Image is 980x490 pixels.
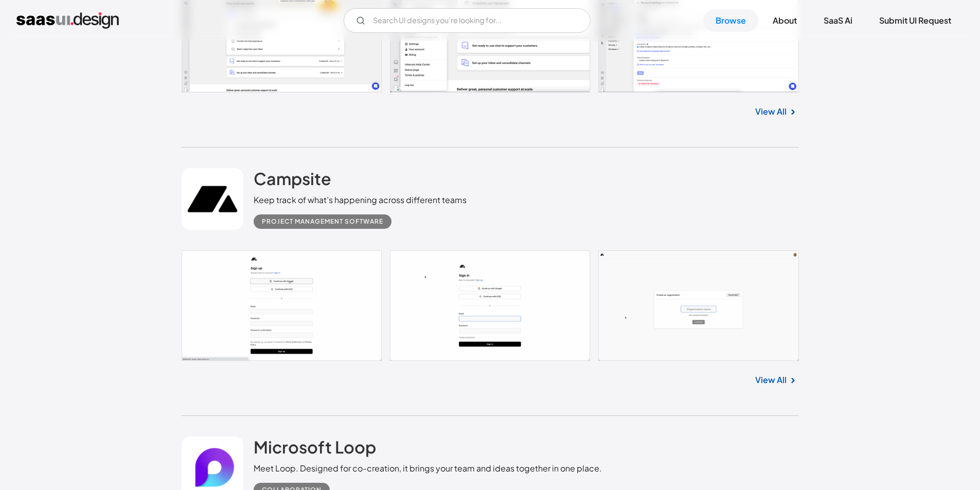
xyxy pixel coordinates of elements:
form: Email Form [344,8,591,33]
a: View All [755,374,787,386]
a: Submit UI Request [867,9,964,32]
h2: Campsite [254,168,331,189]
a: home [16,12,119,29]
div: Meet Loop. Designed for co-creation, it brings your team and ideas together in one place. [254,462,602,475]
div: Project Management Software [262,215,383,228]
a: Microsoft Loop [254,437,376,462]
a: Campsite [254,168,331,194]
a: View All [755,105,787,118]
div: Keep track of what’s happening across different teams [254,194,467,206]
h2: Microsoft Loop [254,437,376,457]
a: About [760,9,809,32]
input: Search UI designs you're looking for... [344,8,591,33]
a: Browse [703,9,758,32]
a: SaaS Ai [811,9,865,32]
